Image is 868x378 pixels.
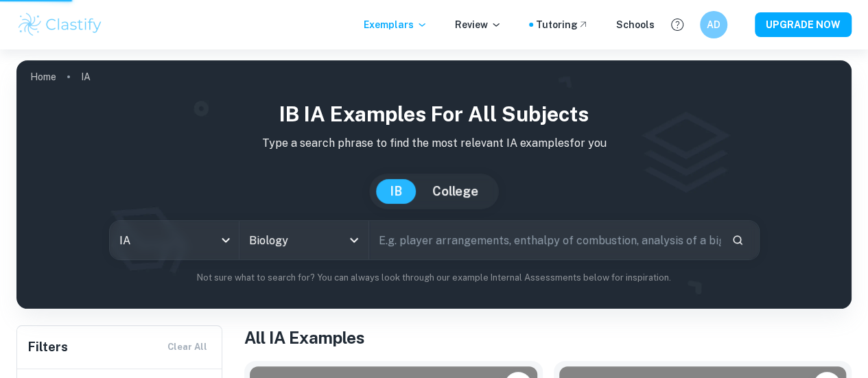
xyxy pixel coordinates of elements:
[16,60,852,309] img: profile cover
[110,221,239,259] div: IA
[16,11,104,38] img: Clastify logo
[616,17,655,32] a: Schools
[666,13,689,36] button: Help and Feedback
[27,99,841,130] h1: IB IA examples for all subjects
[726,228,749,252] button: Search
[27,271,841,285] p: Not sure what to search for? You can always look through our example Internal Assessments below f...
[755,12,852,37] button: UPGRADE NOW
[30,67,56,86] a: Home
[376,179,416,204] button: IB
[419,179,492,204] button: College
[28,338,68,357] h6: Filters
[344,231,364,250] button: Open
[27,135,841,152] p: Type a search phrase to find the most relevant IA examples for you
[536,17,589,32] a: Tutoring
[364,17,427,32] p: Exemplars
[455,17,502,32] p: Review
[244,325,852,350] h1: All IA Examples
[369,221,720,259] input: E.g. player arrangements, enthalpy of combustion, analysis of a big city...
[706,17,722,32] h6: AD
[700,11,727,38] button: AD
[81,69,91,84] p: IA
